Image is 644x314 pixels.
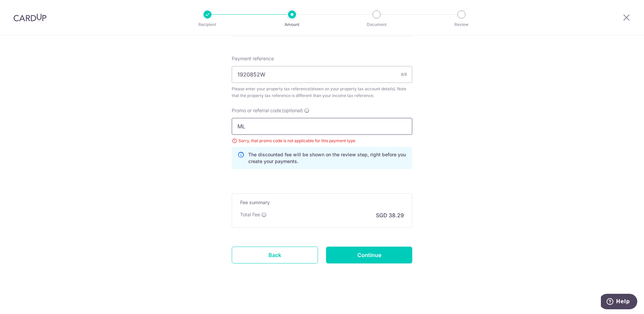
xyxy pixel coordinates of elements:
img: CardUp [13,13,46,22]
a: Back [232,247,318,263]
p: Amount [267,21,317,28]
iframe: Opens a widget where you can find more information [601,294,637,311]
div: 8/8 [401,71,407,78]
p: Document [352,21,401,28]
div: Sorry, that promo code is not applicable for this payment type [232,137,412,144]
p: Recipient [183,21,232,28]
span: (optional) [282,107,303,114]
input: Continue [326,247,412,263]
p: SGD 38.29 [376,211,404,219]
div: Please enter your property tax reference(shown on your property tax account details). Note that t... [232,86,412,99]
span: Payment reference [232,55,274,62]
p: The discounted fee will be shown on the review step, right before you create your payments. [248,151,407,165]
p: Review [437,21,486,28]
h5: Fee summary [240,199,404,206]
p: Total Fee [240,211,260,218]
span: Promo or referral code [232,107,281,114]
